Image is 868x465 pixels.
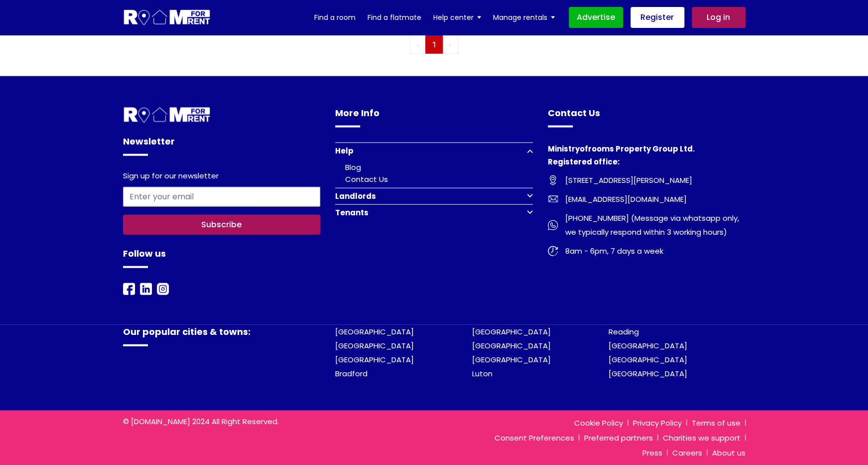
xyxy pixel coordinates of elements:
img: Room For Rent [123,106,211,125]
a: Charities we support [658,433,745,443]
span: 8am - 6pm, 7 days a week [558,244,663,258]
a: Blog [345,162,361,172]
a: [GEOGRAPHIC_DATA] [609,368,687,379]
img: Room For Rent [123,283,135,295]
h4: Follow us [123,247,321,268]
a: [GEOGRAPHIC_DATA] [472,340,551,351]
a: Find a flatmate [368,10,421,25]
a: [STREET_ADDRESS][PERSON_NAME] [548,173,745,187]
img: Room For Rent [157,283,169,295]
a: [GEOGRAPHIC_DATA] [609,354,687,365]
span: [PHONE_NUMBER] (Message via whatsapp only, we typically respond within 3 working hours) [558,211,745,239]
a: Find a room [314,10,356,25]
a: LinkedIn [140,283,152,294]
span: 1 [425,35,443,54]
h4: Newsletter [123,135,321,156]
img: Room For Rent [548,175,558,185]
input: Enter your email [123,187,321,207]
a: Preferred partners [579,433,658,443]
img: Room For Rent [548,246,558,256]
a: Help center [433,10,481,25]
h4: Our popular cities & towns: [123,325,321,346]
span: [EMAIL_ADDRESS][DOMAIN_NAME] [558,192,687,206]
a: Bradford [335,368,368,379]
a: Press [637,448,667,458]
a: Privacy Policy [628,418,687,428]
a: [GEOGRAPHIC_DATA] [609,340,687,351]
a: [GEOGRAPHIC_DATA] [472,354,551,365]
a: 8am - 6pm, 7 days a week [548,244,745,258]
a: Luton [472,368,493,379]
button: Subscribe [123,215,321,235]
a: Log in [692,7,745,28]
a: [GEOGRAPHIC_DATA] [335,326,414,337]
a: [EMAIL_ADDRESS][DOMAIN_NAME] [548,192,745,206]
a: Reading [609,326,639,337]
span: [STREET_ADDRESS][PERSON_NAME] [558,173,692,187]
img: Room For Rent [140,283,152,295]
a: [GEOGRAPHIC_DATA] [472,326,551,337]
button: Landlords [335,188,533,204]
button: Tenants [335,204,533,221]
img: Room For Rent [548,194,558,204]
li: « Previous [410,35,426,54]
li: « Previous [443,35,458,54]
a: [GEOGRAPHIC_DATA] [335,354,414,365]
a: Facebook [123,283,135,294]
p: © [DOMAIN_NAME] 2024 All Right Reserved. [123,416,321,428]
a: Consent Preferences [490,433,579,443]
a: Manage rentals [493,10,555,25]
img: Logo for Room for Rent, featuring a welcoming design with a house icon and modern typography [123,8,211,27]
h4: More Info [335,106,533,128]
a: Contact Us [345,174,388,184]
label: Sign up for our newsletter [123,171,219,183]
img: Room For Rent [548,220,558,230]
a: Terms of use [687,418,745,428]
a: [GEOGRAPHIC_DATA] [335,340,414,351]
a: Advertise [569,7,623,28]
button: Help [335,143,533,159]
a: Instagram [157,283,169,294]
a: Cookie Policy [569,418,628,428]
a: Register [630,7,684,28]
h4: Ministryofrooms Property Group Ltd. Registered office: [548,143,745,173]
a: Careers [667,448,707,458]
a: About us [707,448,745,458]
h4: Contact Us [548,106,745,128]
a: [PHONE_NUMBER] (Message via whatsapp only, we typically respond within 3 working hours) [548,211,745,239]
